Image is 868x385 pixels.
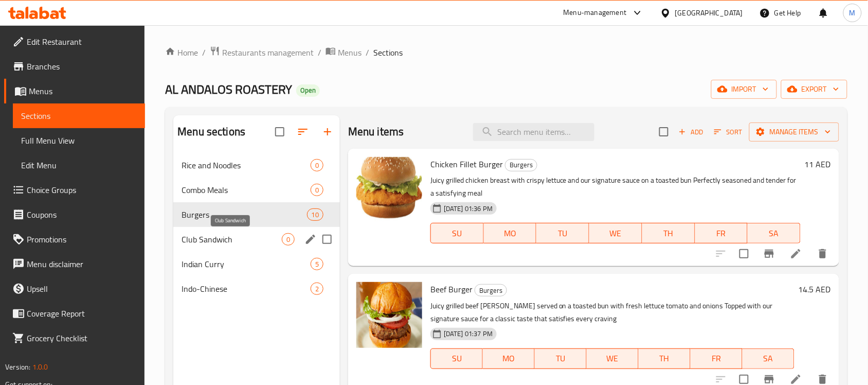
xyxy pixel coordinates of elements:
[27,208,137,221] span: Coupons
[440,204,497,214] span: [DATE] 01:36 PM
[473,123,594,141] input: search
[21,110,137,122] span: Sections
[699,226,744,241] span: FR
[27,258,137,270] span: Menu disclaimer
[505,159,537,171] div: Burgers
[4,79,145,103] a: Menus
[539,351,583,366] span: TU
[173,227,340,252] div: Club Sandwich0edit
[318,46,321,59] li: /
[27,36,137,48] span: Edit Restaurant
[311,184,323,196] div: items
[483,348,535,369] button: MO
[653,121,675,143] span: Select section
[589,223,642,243] button: WE
[173,149,340,305] nav: Menu sections
[311,185,323,195] span: 0
[4,54,145,79] a: Branches
[165,46,198,59] a: Home
[27,184,137,196] span: Choice Groups
[505,159,537,171] span: Burgers
[303,232,318,247] button: edit
[32,360,48,374] span: 1.0.0
[210,46,314,59] a: Restaurants management
[430,282,473,297] span: Beef Burger
[691,348,743,369] button: FR
[222,46,314,59] span: Restaurants management
[440,329,497,339] span: [DATE] 01:37 PM
[743,348,794,369] button: SA
[4,178,145,202] a: Choice Groups
[675,124,708,140] span: Add item
[182,159,311,171] div: Rice and Noodles
[13,128,145,153] a: Full Menu View
[21,159,137,171] span: Edit Menu
[639,348,691,369] button: TH
[27,332,137,344] span: Grocery Checklist
[642,223,695,243] button: TH
[173,276,340,301] div: Indo-Chinese2
[677,126,705,138] span: Add
[348,124,404,139] h2: Menu items
[308,210,323,220] span: 10
[695,223,748,243] button: FR
[325,46,361,59] a: Menus
[712,124,745,140] button: Sort
[173,252,340,276] div: Indian Curry5
[695,351,738,366] span: FR
[27,233,137,246] span: Promotions
[849,7,856,19] span: M
[296,86,320,95] span: Open
[748,223,801,243] button: SA
[13,153,145,178] a: Edit Menu
[4,301,145,326] a: Coverage Report
[564,7,627,19] div: Menu-management
[182,283,311,295] div: Indo-Chinese
[13,103,145,128] a: Sections
[173,202,340,227] div: Burgers10
[708,124,749,140] span: Sort items
[27,307,137,320] span: Coverage Report
[282,235,294,244] span: 0
[430,174,801,200] p: Juicy grilled chicken breast with crispy lettuce and our signature sauce on a toasted bun Perfect...
[27,283,137,295] span: Upsell
[484,223,537,243] button: MO
[540,226,585,241] span: TU
[356,157,422,223] img: Chicken Fillet Burger
[282,233,295,246] div: items
[790,248,802,260] a: Edit menu item
[435,226,480,241] span: SU
[430,300,794,325] p: Juicy grilled beef [PERSON_NAME] served on a toasted bun with fresh lettuce tomato and onions Top...
[781,80,847,99] button: export
[711,80,777,99] button: import
[366,46,369,59] li: /
[182,208,306,221] div: Burgers
[733,243,755,265] span: Select to update
[311,284,323,294] span: 2
[435,351,479,366] span: SU
[757,241,782,266] button: Branch-specific-item
[269,121,291,143] span: Select all sections
[182,184,311,196] div: Combo Meals
[646,226,691,241] span: TH
[27,60,137,73] span: Branches
[338,46,361,59] span: Menus
[752,226,797,241] span: SA
[591,351,635,366] span: WE
[810,241,835,266] button: delete
[165,78,292,101] span: AL ANDALOS ROASTERY
[488,226,533,241] span: MO
[373,46,403,59] span: Sections
[749,122,839,142] button: Manage items
[487,351,531,366] span: MO
[719,83,769,96] span: import
[182,258,311,270] span: Indian Curry
[311,258,323,270] div: items
[675,7,743,19] div: [GEOGRAPHIC_DATA]
[4,252,145,276] a: Menu disclaimer
[4,227,145,252] a: Promotions
[475,284,507,296] div: Burgers
[675,124,708,140] button: Add
[177,124,245,139] h2: Menu sections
